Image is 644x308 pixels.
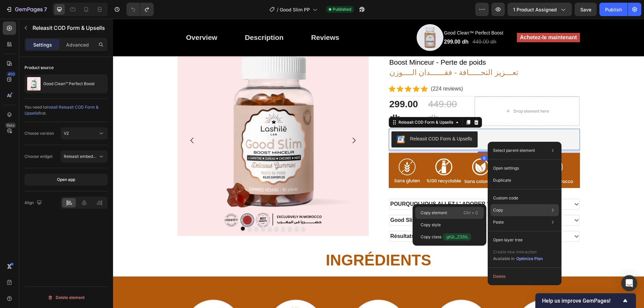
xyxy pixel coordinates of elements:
[148,208,152,212] button: Dot
[19,11,33,16] div: v 4.0.25
[135,208,139,212] button: Dot
[33,24,105,32] p: Releasit COD Form & Upsells
[400,90,436,95] div: Drop element here
[493,237,523,243] p: Open layer tree
[276,134,467,170] img: gempages_583803799152362324-692736b9-64ad-449f-835d-a4a3ad067bb0.jpg
[24,198,43,207] div: Align
[278,113,365,129] button: Releasit COD Form & Upsells
[24,292,108,303] button: Delete element
[297,117,359,124] div: Releasit COD Form & Upsells
[333,6,351,12] span: Published
[141,208,145,212] button: Dot
[128,208,132,212] button: Dot
[493,207,503,213] p: Copy
[66,41,89,48] p: Advanced
[44,5,47,13] p: 7
[18,39,23,44] img: tab_domain_overview_orange.svg
[318,66,350,74] p: (224 reviews)
[181,208,185,212] button: Dot
[575,3,597,16] button: Save
[155,208,159,212] button: Dot
[277,213,362,222] p: Résultats cliniquement prouvés :
[43,81,95,86] p: Good Clean™ Perfect Boost
[17,17,74,23] div: Domain: [DOMAIN_NAME]
[24,130,54,136] div: Choose version
[421,233,471,241] p: Copy class
[507,3,572,16] button: 1 product assigned
[33,41,52,48] p: Settings
[67,39,72,44] img: tab_keywords_by_traffic_grey.svg
[57,177,75,183] div: Open app
[113,19,644,308] iframe: Design area
[188,208,192,212] button: Dot
[542,297,629,305] button: Show survey - Help us improve GemPages!
[284,101,341,107] div: Releasit COD Form & Upsells
[74,40,113,44] div: Keywords by Traffic
[599,3,628,16] button: Publish
[3,3,50,16] button: 7
[24,65,54,71] div: Product source
[493,256,515,261] span: Available in
[493,165,519,171] p: Open settings
[605,6,622,13] div: Publish
[277,198,343,204] strong: Good Slim Boost Minceur
[493,249,543,255] p: Create new interaction
[464,209,478,216] p: Ctrl + C
[276,49,405,58] span: تعـــزيز النحـــــافة - فقــــــدان الــــوزن
[277,6,278,13] span: /
[493,219,504,225] p: Paste
[24,104,108,116] div: You need to first.
[513,6,557,13] span: 1 product assigned
[126,3,154,16] div: Undo/Redo
[25,40,60,44] div: Domain Overview
[493,177,511,183] p: Duplicate
[490,270,559,283] button: Delete
[421,222,441,228] p: Copy style
[64,131,69,136] span: V2
[61,150,108,163] button: Releasit embedded form
[284,117,292,125] img: CKKYs5695_ICEAE=.webp
[168,208,172,212] button: Dot
[516,255,543,262] button: Optimize Plan
[61,127,108,139] button: V2
[443,233,471,241] span: .gtQL_ZS5tL
[493,195,518,201] p: Custom code
[315,78,351,107] div: 449.00 dh
[621,275,637,291] div: Open Intercom Messenger
[368,137,375,142] div: 8
[175,208,179,212] button: Dot
[11,11,16,16] img: logo_orange.svg
[580,7,591,12] span: Save
[6,71,16,77] div: 450
[27,77,41,90] img: product feature img
[542,298,621,304] span: Help us improve GemPages!
[64,154,110,159] span: Releasit embedded form
[24,174,108,186] button: Open app
[231,112,250,131] button: Carousel Next Arrow
[5,123,16,128] div: Beta
[516,256,543,262] div: Optimize Plan
[280,6,310,13] span: Good Slim PP
[24,153,53,160] div: Choose widget
[1,231,530,252] h2: INGRÉDIENTS
[421,210,447,216] p: Copy element
[493,147,535,153] p: Select parent element
[161,208,165,212] button: Dot
[11,17,16,23] img: website_grey.svg
[276,78,312,107] div: 299.00 dh
[24,105,99,116] span: install Releasit COD Form & Upsells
